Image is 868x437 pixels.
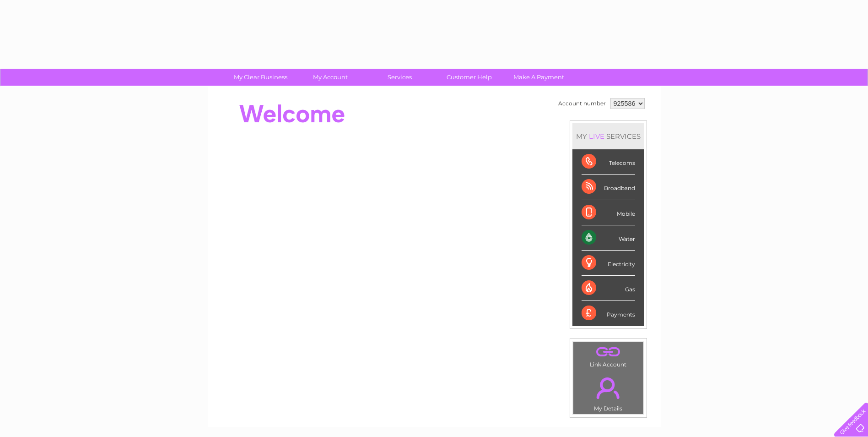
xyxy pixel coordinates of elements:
a: My Account [292,69,368,86]
div: Water [582,225,635,251]
div: Gas [582,276,635,301]
a: . [576,372,641,404]
td: Account number [556,96,608,111]
div: LIVE [587,132,606,141]
div: Electricity [582,251,635,276]
div: MY SERVICES [572,123,644,149]
a: Customer Help [431,69,507,86]
td: My Details [573,370,644,415]
a: . [576,344,641,360]
div: Broadband [582,175,635,200]
a: Services [362,69,437,86]
div: Payments [582,301,635,326]
div: Telecoms [582,149,635,175]
div: Mobile [582,200,635,225]
a: Make A Payment [501,69,577,86]
a: My Clear Business [223,69,298,86]
td: Link Account [573,341,644,370]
